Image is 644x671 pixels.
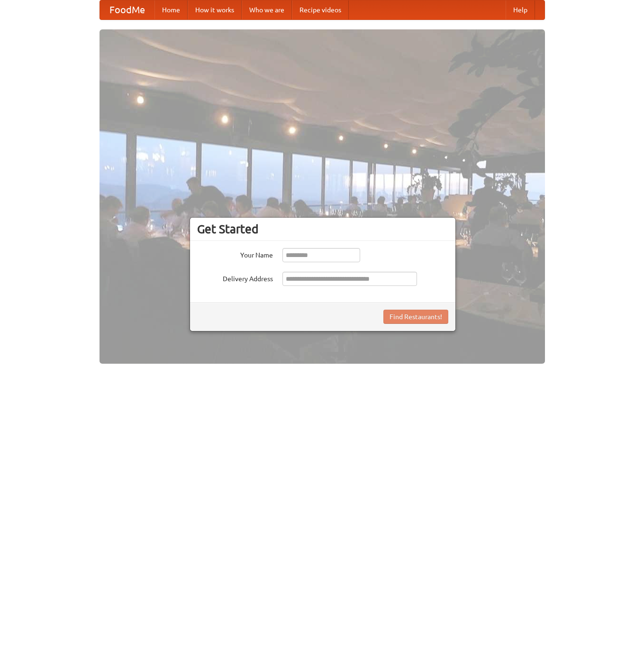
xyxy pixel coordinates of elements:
[383,310,448,324] button: Find Restaurants!
[197,222,448,236] h3: Get Started
[197,272,273,284] label: Delivery Address
[197,248,273,260] label: Your Name
[292,0,349,19] a: Recipe videos
[100,0,154,19] a: FoodMe
[188,0,242,19] a: How it works
[154,0,188,19] a: Home
[506,0,535,19] a: Help
[242,0,292,19] a: Who we are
